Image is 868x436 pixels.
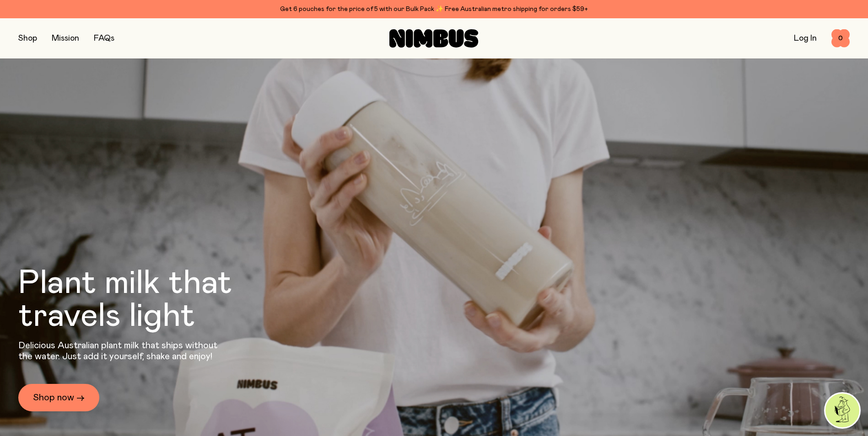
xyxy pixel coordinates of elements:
a: Log In [794,34,817,43]
img: agent [825,393,859,427]
a: Shop now → [18,384,99,411]
p: Delicious Australian plant milk that ships without the water. Just add it yourself, shake and enjoy! [18,340,223,362]
h1: Plant milk that travels light [18,267,282,333]
div: Get 6 pouches for the price of 5 with our Bulk Pack ✨ Free Australian metro shipping for orders $59+ [18,4,850,15]
a: Mission [52,34,79,43]
a: FAQs [94,34,114,43]
button: 0 [831,29,850,48]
